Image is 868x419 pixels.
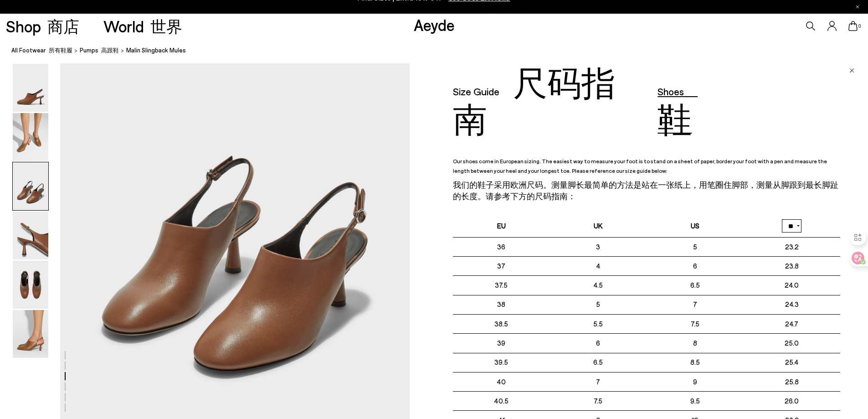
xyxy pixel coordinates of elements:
[453,237,550,256] td: 36
[550,372,647,391] td: 7
[453,61,616,139] font: 尺码指南
[453,257,550,276] td: 37
[11,46,72,55] a: All Footwear 所有鞋履
[647,372,744,391] td: 9
[647,334,744,353] td: 8
[647,353,744,372] td: 8.5
[414,15,455,34] a: Aeyde
[550,314,647,333] td: 5.5
[49,47,72,54] font: 所有鞋履
[743,353,840,372] td: 25.4
[647,295,744,314] td: 7
[453,158,840,206] p: Our shoes come in European sizing. The easiest way to measure your foot is to stand on a sheet of...
[101,47,119,54] font: 高跟鞋
[743,276,840,295] td: 24.0
[453,314,550,333] td: 38.5
[657,98,692,139] font: 鞋
[11,38,868,63] nav: breadcrumb
[743,334,840,353] td: 25.0
[453,372,550,391] td: 40
[657,63,731,136] div: Shoes
[453,295,550,314] td: 38
[550,215,647,237] th: UK
[13,162,48,210] img: Malin Slingback Mules - Image 3
[13,310,48,358] img: Malin Slingback Mules - Image 6
[550,257,647,276] td: 4
[453,353,550,372] td: 39.5
[453,180,838,201] font: 我们的鞋子采用欧洲尺码。测量脚长最简单的方法是站在一张纸上，用笔圈住脚部，测量从脚跟到最长脚趾的长度。请参考下方的尺码指南：
[47,16,79,36] font: 商店
[344,8,524,18] font: 最终尺码 | 享受额外 15%折扣 使用代码 EXTRA15
[647,276,744,295] td: 6.5
[743,257,840,276] td: 23.8
[743,372,840,391] td: 25.8
[80,46,119,55] a: Pumps 高跟鞋
[550,295,647,314] td: 5
[13,113,48,161] img: Malin Slingback Mules - Image 2
[453,215,550,237] th: EU
[13,64,48,112] img: Malin Slingback Mules - Image 1
[647,237,744,256] td: 5
[743,391,840,410] td: 26.0
[103,18,182,34] a: World 世界
[849,63,854,74] a: Close
[13,261,48,309] img: Malin Slingback Mules - Image 5
[858,24,862,29] span: 0
[647,314,744,333] td: 7.5
[13,212,48,259] img: Malin Slingback Mules - Image 4
[550,276,647,295] td: 4.5
[550,237,647,256] td: 3
[453,63,648,136] div: Size Guide
[453,276,550,295] td: 37.5
[6,18,79,34] a: Shop 商店
[453,391,550,410] td: 40.5
[80,47,119,54] span: Pumps
[647,215,744,237] th: US
[126,46,186,55] span: Malin Slingback Mules
[550,334,647,353] td: 6
[848,21,858,31] a: 0
[150,16,182,36] font: 世界
[550,353,647,372] td: 6.5
[647,391,744,410] td: 9.5
[743,295,840,314] td: 24.3
[550,391,647,410] td: 7.5
[647,257,744,276] td: 6
[743,237,840,256] td: 23.2
[453,334,550,353] td: 39
[743,314,840,333] td: 24.7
